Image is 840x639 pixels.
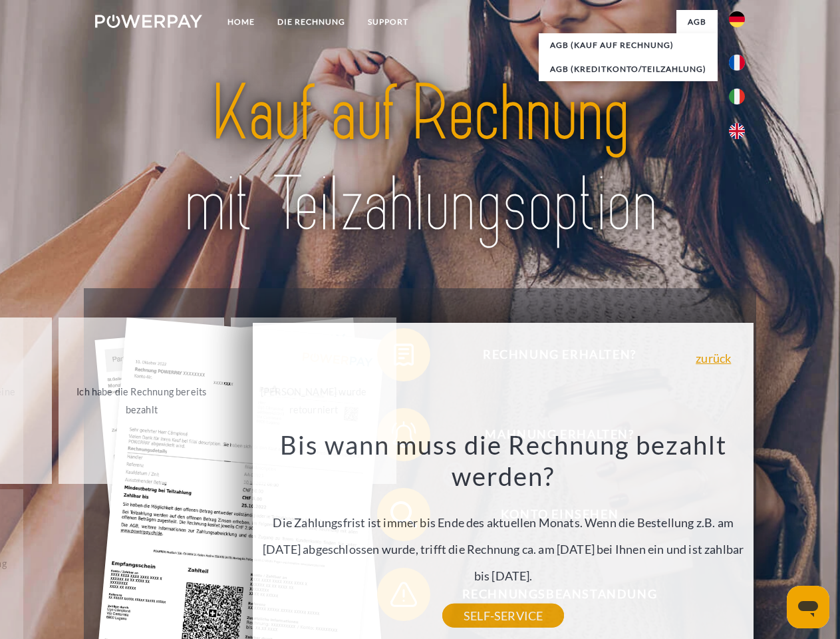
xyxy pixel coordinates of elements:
a: AGB (Kauf auf Rechnung) [539,33,718,57]
img: de [729,11,745,27]
img: fr [729,55,745,71]
iframe: Schaltfläche zum Öffnen des Messaging-Fensters [787,586,829,628]
a: DIE RECHNUNG [266,10,356,34]
img: en [729,123,745,139]
a: zurück [696,352,731,364]
a: AGB (Kreditkonto/Teilzahlung) [539,57,718,81]
a: Home [216,10,266,34]
a: agb [676,10,718,34]
h3: Bis wann muss die Rechnung bezahlt werden? [261,429,746,493]
img: it [729,89,745,105]
div: Ich habe die Rechnung bereits bezahlt [67,383,216,419]
img: title-powerpay_de.svg [127,64,713,255]
div: Die Zahlungsfrist ist immer bis Ende des aktuellen Monats. Wenn die Bestellung z.B. am [DATE] abg... [261,429,746,616]
img: logo-powerpay-white.svg [95,15,202,28]
a: SELF-SERVICE [442,604,564,628]
a: SUPPORT [356,10,420,34]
